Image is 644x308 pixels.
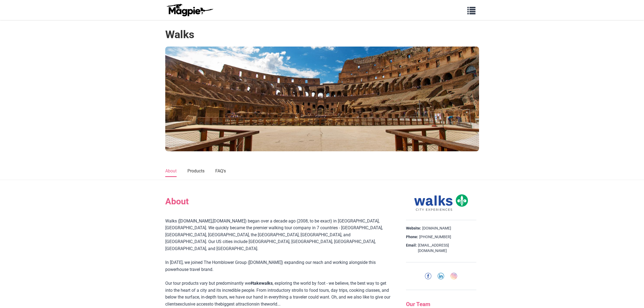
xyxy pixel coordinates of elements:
[179,218,212,224] a: [DOMAIN_NAME]
[165,28,194,41] h1: Walks
[406,243,417,248] strong: Email:
[165,166,177,177] a: About
[438,273,444,279] img: linkedin-round-01-4bc9326eb20f8e88ec4be7e8773b84b7.svg
[165,218,392,252] div: Walks ( , ) began over a decade ago (2008, to be exact) in [GEOGRAPHIC_DATA], [GEOGRAPHIC_DATA]. ...
[418,243,476,253] a: [EMAIL_ADDRESS][DOMAIN_NAME]
[250,281,273,286] strong: #takewalks
[406,301,476,308] h3: Our Team
[220,302,256,307] a: biggest attractions
[165,4,214,17] img: logo-ab69f6fb50320c5b225c76a69d11143b.png
[249,260,282,265] a: [DOMAIN_NAME]
[406,234,418,240] strong: Phone:
[414,194,468,212] img: Walks logo
[267,302,277,307] a: world
[422,226,451,231] a: [DOMAIN_NAME]
[451,273,457,279] img: instagram-round-01-d873700d03cfe9216e9fb2676c2aa726.svg
[187,166,204,177] a: Products
[178,302,210,307] a: exclusive access
[165,196,392,207] h2: About
[213,218,245,224] a: [DOMAIN_NAME]
[425,273,431,279] img: facebook-round-01-50ddc191f871d4ecdbe8252d2011563a.svg
[165,47,479,151] img: Walks banner
[406,234,476,240] div: [PHONE_NUMBER]
[406,226,421,231] strong: Website:
[215,166,226,177] a: FAQ's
